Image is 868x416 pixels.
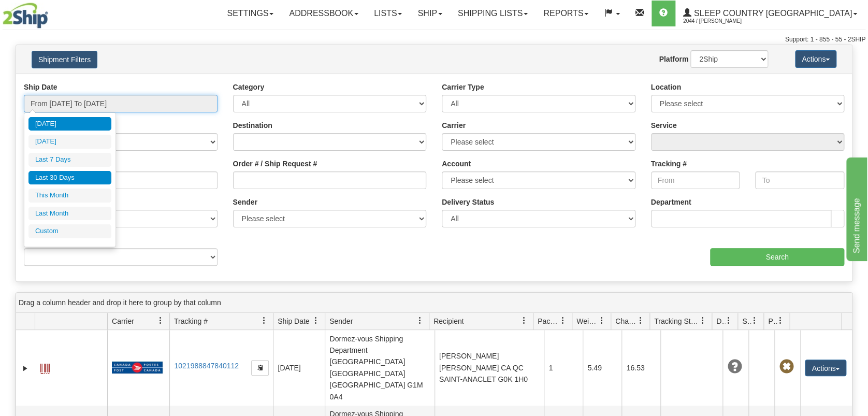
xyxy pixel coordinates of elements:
[3,3,48,28] img: logo2044.jpg
[694,312,712,329] a: Tracking Status filter column settings
[28,224,111,238] li: Custom
[795,50,836,68] button: Actions
[536,1,596,26] a: Reports
[805,360,846,376] button: Actions
[651,159,687,169] label: Tracking #
[651,197,691,207] label: Department
[281,1,366,26] a: Addressbook
[24,82,57,92] label: Ship Date
[683,16,761,26] span: 2044 / [PERSON_NAME]
[651,82,681,92] label: Location
[515,312,533,329] a: Recipient filter column settings
[174,316,208,326] span: Tracking #
[278,316,309,326] span: Ship Date
[233,120,272,131] label: Destination
[593,312,611,329] a: Weight filter column settings
[8,6,96,19] div: Send message
[583,330,621,406] td: 5.49
[772,312,789,329] a: Pickup Status filter column settings
[233,159,317,169] label: Order # / Ship Request #
[273,330,325,406] td: [DATE]
[152,312,169,329] a: Carrier filter column settings
[28,171,111,185] li: Last 30 Days
[615,316,637,326] span: Charge
[112,361,163,374] img: 20 - Canada Post
[716,316,725,326] span: Delivery Status
[442,197,494,207] label: Delivery Status
[233,82,265,92] label: Category
[654,316,699,326] span: Tracking Status
[112,316,134,326] span: Carrier
[544,330,583,406] td: 1
[16,293,852,313] div: grid grouping header
[325,330,435,406] td: Dormez-vous Shipping Department [GEOGRAPHIC_DATA] [GEOGRAPHIC_DATA] [GEOGRAPHIC_DATA] G1M 0A4
[659,54,688,64] label: Platform
[442,82,484,92] label: Carrier Type
[435,330,544,406] td: [PERSON_NAME] [PERSON_NAME] CA QC SAINT-ANACLET G0K 1H0
[28,207,111,221] li: Last Month
[621,330,660,406] td: 16.53
[28,117,111,131] li: [DATE]
[28,189,111,203] li: This Month
[442,120,466,131] label: Carrier
[20,363,31,374] a: Expand
[450,1,536,26] a: Shipping lists
[174,362,239,370] a: 1021988847840112
[329,316,353,326] span: Sender
[28,135,111,149] li: [DATE]
[632,312,649,329] a: Charge filter column settings
[307,312,325,329] a: Ship Date filter column settings
[727,360,742,374] span: Unknown
[651,120,677,131] label: Service
[651,171,740,189] input: From
[366,1,410,26] a: Lists
[742,316,751,326] span: Shipment Issues
[442,159,471,169] label: Account
[251,360,269,376] button: Copy to clipboard
[691,9,852,18] span: Sleep Country [GEOGRAPHIC_DATA]
[40,359,50,376] a: Label
[32,51,97,68] button: Shipment Filters
[411,312,429,329] a: Sender filter column settings
[720,312,737,329] a: Delivery Status filter column settings
[219,1,281,26] a: Settings
[755,171,844,189] input: To
[779,360,793,374] span: Pickup Not Assigned
[233,197,257,207] label: Sender
[768,316,777,326] span: Pickup Status
[844,155,867,261] iframe: chat widget
[675,1,865,26] a: Sleep Country [GEOGRAPHIC_DATA] 2044 / [PERSON_NAME]
[3,35,865,44] div: Support: 1 - 855 - 55 - 2SHIP
[710,248,844,266] input: Search
[28,153,111,167] li: Last 7 Days
[433,316,464,326] span: Recipient
[576,316,598,326] span: Weight
[255,312,273,329] a: Tracking # filter column settings
[410,1,450,26] a: Ship
[538,316,559,326] span: Packages
[746,312,763,329] a: Shipment Issues filter column settings
[554,312,572,329] a: Packages filter column settings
